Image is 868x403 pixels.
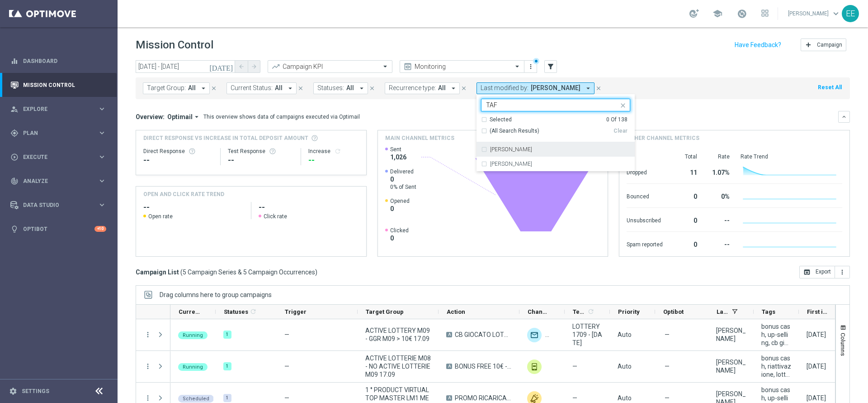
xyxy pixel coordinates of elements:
i: keyboard_arrow_right [98,177,106,185]
div: +10 [94,226,106,232]
span: Auto [618,394,632,402]
div: In-app Inbox [545,328,560,342]
button: more_vert [144,331,152,339]
h4: Main channel metrics [385,134,454,142]
i: preview [403,62,412,71]
span: Campaign [817,42,842,48]
span: Clicked [390,227,409,234]
span: Current Status: [231,84,273,92]
button: more_vert [144,394,152,402]
h4: Other channel metrics [627,134,699,142]
i: close [297,85,304,91]
div: 18 Sep 2025, Thursday [807,394,826,402]
a: Mission Control [23,73,106,97]
i: keyboard_arrow_right [98,105,106,113]
ng-select: Monitoring [400,60,524,73]
span: All [438,84,446,92]
button: Recurrence type: All arrow_drop_down [385,82,460,94]
span: school [712,9,722,19]
span: A [446,364,452,369]
span: Last Modified By [717,308,728,315]
span: First in Range [807,308,829,315]
i: close [595,85,602,91]
div: equalizer Dashboard [10,58,107,65]
div: Data Studio keyboard_arrow_right [10,201,107,209]
i: gps_fixed [10,129,19,137]
div: Valentina Tafuro [481,142,630,157]
i: more_vert [144,362,152,370]
button: filter_alt [544,60,557,73]
button: close [594,83,603,93]
div: 17 Sep 2025, Wednesday [807,331,826,339]
i: trending_up [271,62,280,71]
i: refresh [334,148,341,155]
div: Unsubscribed [627,212,663,227]
button: play_circle_outline Execute keyboard_arrow_right [10,154,107,161]
button: add Campaign [801,38,846,51]
span: Statuses: [317,84,344,92]
input: Select date range [136,60,235,73]
i: filter_alt [547,62,555,71]
span: A [446,395,452,401]
label: [PERSON_NAME] [490,147,532,152]
div: Row Groups [160,291,272,298]
div: 0 [674,236,697,251]
button: more_vert [835,266,850,278]
span: (All Search Results) [490,127,539,135]
span: Target Group [366,308,404,315]
colored-tag: Scheduled [178,394,214,403]
span: ACTIVE LOTTERIE M08 - NO ACTIVE LOTTERIE M09 17.09 [365,354,431,379]
span: Explore [23,106,98,112]
span: — [572,394,577,402]
button: track_changes Analyze keyboard_arrow_right [10,178,107,185]
div: Dropped [627,164,663,179]
i: arrow_back [238,63,245,70]
span: ( [180,268,183,276]
button: Target Group: All arrow_drop_down [143,82,210,94]
button: close [460,83,468,93]
span: Analyze [23,178,98,184]
i: refresh [587,308,594,315]
button: keyboard_arrow_down [838,111,850,123]
div: Spam reported [627,236,663,251]
span: 1,026 [390,153,406,161]
span: BONUS FREE 10€ - SPENDIBILE G&V [455,362,512,370]
button: more_vert [526,61,535,72]
div: Selected [490,116,512,124]
div: 1 [223,394,231,402]
i: arrow_forward [251,63,257,70]
i: more_vert [527,63,534,70]
div: Edoardo Ellena [716,358,746,374]
i: open_in_browser [803,269,811,276]
span: Last modified by: [481,84,528,92]
span: 0 [390,205,410,213]
button: [DATE] [208,60,235,74]
span: Trigger [285,308,307,315]
button: gps_fixed Plan keyboard_arrow_right [10,130,107,137]
button: lightbulb Optibot +10 [10,225,107,233]
ng-select: Campaign KPI [268,60,392,73]
div: 0 Of 138 [606,116,627,124]
div: Test Response [228,148,293,155]
span: All [346,84,354,92]
span: Optibot [663,308,684,315]
span: Open rate [148,213,173,220]
div: Data Studio [10,201,98,209]
span: Calculate column [248,307,257,317]
ng-dropdown-panel: Options list [476,116,635,172]
i: close [369,85,375,91]
span: CB GIOCATO LOTTERIE 10% MAX 200 EURO - SPENDIBILE LOTTERIE [455,331,512,339]
i: track_changes [10,177,19,185]
button: close [297,83,305,93]
div: Optimail [527,328,542,342]
h4: OPEN AND CLICK RATE TREND [143,190,224,198]
div: Total [674,153,697,160]
div: In-app Inbox [527,360,542,374]
button: Statuses: All arrow_drop_down [313,82,368,94]
div: 0 [674,188,697,203]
